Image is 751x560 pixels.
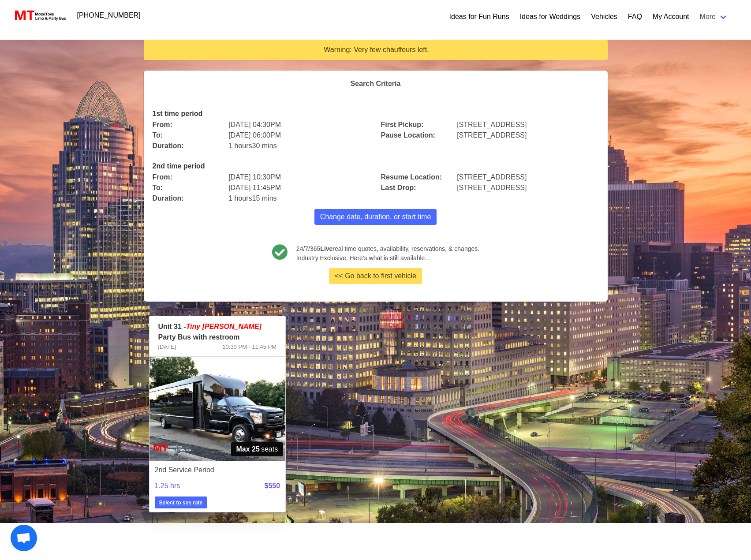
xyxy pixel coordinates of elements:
div: [DATE] 10:30PM [223,167,375,183]
b: Pause Location: [381,131,436,139]
span: 2nd Service Period [155,465,214,475]
b: Last Drop: [381,184,416,191]
div: 1 hours [223,135,375,151]
h4: Search Criteria [153,79,599,88]
a: My Account [653,11,689,22]
div: [STREET_ADDRESS] [452,114,604,130]
a: FAQ [628,11,642,22]
button: Change date, duration, or start time [314,209,437,225]
b: First Pickup: [381,121,424,128]
a: Ideas for Fun Runs [449,11,509,22]
b: To: [153,131,163,139]
p: Party Bus with restroom [158,332,277,343]
a: [PHONE_NUMBER] [72,7,146,24]
div: [STREET_ADDRESS] [452,167,604,183]
div: [STREET_ADDRESS] [452,177,604,193]
span: 15 mins [252,194,277,202]
h4: 1st time period [153,109,599,118]
b: From: [153,121,172,128]
img: MotorToys Logo [12,9,67,22]
button: << Go back to first vehicle [329,268,422,284]
span: 10:30 PM - 11:45 PM [222,343,276,351]
span: 24/7/365 real time quotes, availability, reservations, & changes. [296,244,479,254]
h4: 2nd time period [153,162,599,170]
a: Ideas for Weddings [520,11,581,22]
span: [DATE] [158,343,176,351]
a: Vehicles [591,11,617,22]
span: 30 mins [252,142,277,149]
a: Open chat [11,525,37,551]
div: [DATE] 04:30PM [223,114,375,130]
b: Duration: [153,194,184,202]
div: [DATE] 11:45PM [223,177,375,193]
span: Change date, duration, or start time [320,212,431,222]
span: Industry Exclusive. Here’s what is still available… [296,254,479,263]
p: Unit 31 - [158,321,277,332]
span: Tiny [PERSON_NAME] [186,323,262,330]
strong: Select to see rate [159,499,203,507]
img: 31%2001.jpg [149,357,286,461]
div: [DATE] 06:00PM [223,125,375,141]
b: Resume Location: [381,173,442,181]
strong: Max 25 [236,444,260,455]
span: seats [231,442,284,456]
b: Duration: [153,142,184,149]
b: From: [153,173,172,181]
b: Live [320,245,333,252]
span: 1.25 hrs [155,475,203,497]
div: 1 hours [223,188,375,204]
span: << Go back to first vehicle [335,271,416,281]
div: [STREET_ADDRESS] [452,125,604,141]
div: Warning: Very few chauffeurs left. [151,45,602,55]
strong: $550 [265,482,280,489]
b: To: [153,184,163,191]
a: More [695,8,733,26]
